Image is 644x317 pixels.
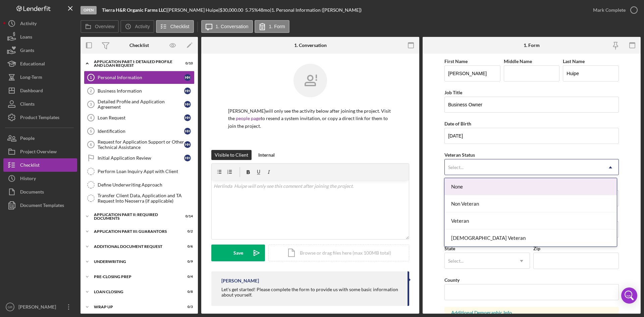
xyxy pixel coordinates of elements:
[3,97,77,111] button: Clients
[90,102,92,106] tspan: 3
[3,145,77,158] button: Project Overview
[120,20,154,33] button: Activity
[156,20,194,33] button: Checklist
[20,145,57,160] div: Project Overview
[3,70,77,84] button: Long-Term
[184,101,191,108] div: H H
[20,30,32,45] div: Loans
[98,128,184,134] div: Identification
[258,150,275,160] div: Internal
[98,75,184,80] div: Personal Information
[20,158,40,173] div: Checklist
[621,287,637,304] div: Open Intercom Messenger
[444,58,468,64] label: First Name
[181,290,193,294] div: 0 / 8
[167,7,220,13] div: [PERSON_NAME] Huipe |
[593,3,626,17] div: Mark Complete
[184,114,191,121] div: H H
[80,20,119,33] button: Overview
[84,192,195,205] a: Transfer Client Data, Application and TA Request Into Neoserra (if applicable)
[211,150,252,160] button: Visible to Client
[444,195,616,212] div: Non Veteran
[181,275,193,279] div: 0 / 4
[20,199,64,214] div: Document Templates
[220,7,245,13] div: $30,000.00
[444,229,616,247] div: [DEMOGRAPHIC_DATA] Veteran
[20,57,45,72] div: Educational
[524,43,540,48] div: 1. Form
[3,84,77,97] button: Dashboard
[3,17,77,30] button: Activity
[20,131,35,147] div: People
[504,58,532,64] label: Middle Name
[3,131,77,145] button: People
[94,290,176,294] div: Loan Closing
[98,115,184,120] div: Loan Request
[170,24,190,29] label: Checklist
[3,158,77,172] button: Checklist
[444,178,616,195] div: None
[3,185,77,199] button: Documents
[84,138,195,151] a: 6Request for Application Support or Other Technical AssistanceHH
[444,277,460,283] label: County
[245,7,258,13] div: 5.75 %
[84,124,195,138] a: 5IdentificationHH
[228,107,392,130] p: [PERSON_NAME] will only see the activity below after joining the project. Visit the to resend a s...
[533,246,540,251] label: Zip
[184,128,191,135] div: H H
[20,70,42,86] div: Long-Term
[90,143,92,147] tspan: 6
[84,111,195,124] a: 4Loan RequestHH
[20,185,44,200] div: Documents
[181,260,193,264] div: 0 / 9
[98,99,184,110] div: Detailed Profile and Application Agreement
[102,7,167,13] div: |
[135,24,150,29] label: Activity
[448,258,464,264] div: Select...
[98,139,184,150] div: Request for Application Support or Other Technical Assistance
[444,90,462,95] label: Job Title
[201,20,253,33] button: 1. Conversation
[270,7,362,13] div: | 1. Personal Information ([PERSON_NAME])
[98,182,194,188] div: Define Underwriting Approach
[3,172,77,185] button: History
[129,43,149,48] div: Checklist
[20,84,43,99] div: Dashboard
[84,98,195,111] a: 3Detailed Profile and Application AgreementHH
[94,260,176,264] div: Underwriting
[184,74,191,81] div: H H
[94,229,176,233] div: Application Part III: Guarantors
[3,30,77,44] button: Loans
[98,88,184,94] div: Business Information
[90,75,92,80] tspan: 1
[3,199,77,212] button: Document Templates
[181,61,193,65] div: 0 / 10
[181,305,193,309] div: 0 / 3
[211,245,265,261] button: Save
[98,155,184,161] div: Initial Application Review
[586,3,641,17] button: Mark Complete
[20,111,59,126] div: Product Templates
[233,245,243,261] div: Save
[563,58,585,64] label: Last Name
[94,213,176,220] div: Application Part II: Required Documents
[3,44,77,57] button: Grants
[90,129,92,133] tspan: 5
[90,116,92,120] tspan: 4
[181,245,193,249] div: 0 / 6
[8,305,12,309] text: GR
[215,150,248,160] div: Visible to Client
[444,121,471,126] label: Date of Birth
[20,17,37,32] div: Activity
